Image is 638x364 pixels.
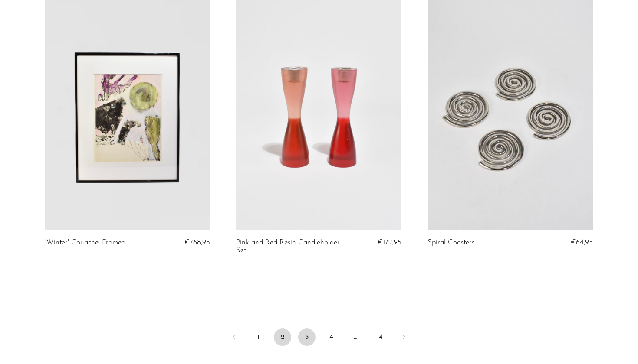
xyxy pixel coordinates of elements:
a: Previous [225,328,243,348]
a: Spiral Coasters [428,239,474,247]
a: 4 [322,328,340,346]
a: 1 [250,328,267,346]
span: €64,95 [571,239,593,246]
a: 3 [298,328,316,346]
span: €172,95 [378,239,401,246]
span: 2 [274,328,291,346]
a: Next [395,328,413,348]
span: … [347,328,364,346]
a: Pink and Red Resin Candleholder Set [236,239,347,255]
span: €768,95 [184,239,210,246]
a: 14 [371,328,388,346]
a: 'Winter' Gouache, Framed [45,239,125,247]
